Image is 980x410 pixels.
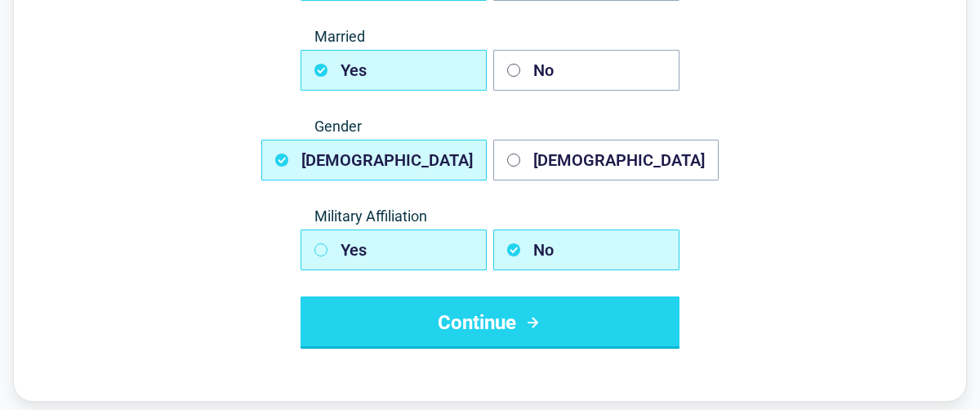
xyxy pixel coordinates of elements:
button: [DEMOGRAPHIC_DATA] [261,140,487,180]
button: No [493,50,679,91]
button: No [493,230,679,270]
span: Military Affiliation [301,207,679,226]
button: Continue [301,296,679,349]
button: [DEMOGRAPHIC_DATA] [493,140,719,180]
span: Gender [301,117,679,136]
button: Yes [301,230,487,270]
span: Married [301,27,679,47]
button: Yes [301,50,487,91]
